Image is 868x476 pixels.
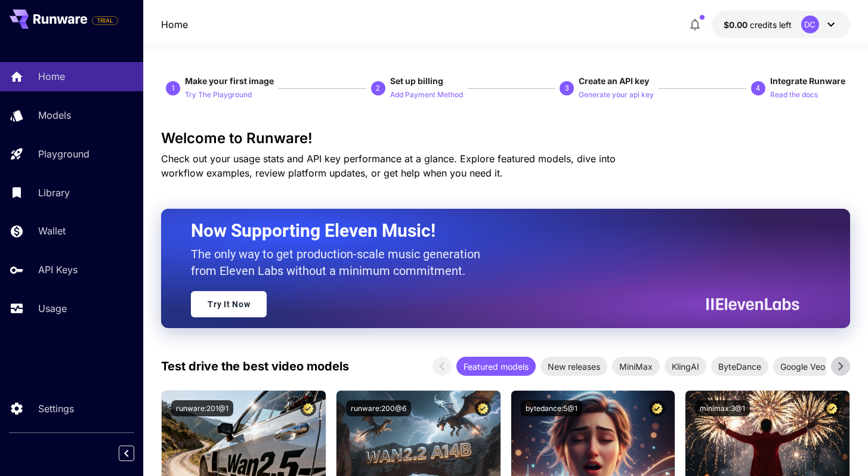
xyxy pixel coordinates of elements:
[390,87,463,101] button: Add Payment Method
[171,83,175,94] p: 1
[773,357,832,376] div: Google Veo
[579,76,649,86] span: Create an API key
[38,147,89,161] p: Playground
[390,89,463,101] p: Add Payment Method
[695,400,750,416] button: minimax:3@1
[565,83,569,94] p: 3
[801,16,819,33] div: DC
[161,357,349,375] p: Test drive the best video models
[38,69,65,84] p: Home
[724,18,792,31] div: $0.00
[712,11,850,38] button: $0.00DC
[185,89,252,101] p: Try The Playground
[92,16,118,25] span: TRIAL
[456,360,536,373] span: Featured models
[38,301,67,316] p: Usage
[171,400,233,416] button: runware:201@1
[665,357,706,376] div: KlingAI
[756,83,760,94] p: 4
[770,89,818,101] p: Read the docs
[770,87,818,101] button: Read the docs
[38,186,70,200] p: Library
[521,400,582,416] button: bytedance:5@1
[612,357,660,376] div: MiniMax
[579,89,654,101] p: Generate your api key
[38,262,78,277] p: API Keys
[540,357,607,376] div: New releases
[665,360,706,373] span: KlingAI
[191,246,489,279] p: The only way to get production-scale music generation from Eleven Labs without a minimum commitment.
[649,400,665,416] button: Certified Model – Vetted for best performance and includes a commercial license.
[770,76,845,86] span: Integrate Runware
[191,220,790,242] h2: Now Supporting Eleven Music!
[773,360,832,373] span: Google Veo
[185,76,274,86] span: Make your first image
[390,76,443,86] span: Set up billing
[475,400,491,416] button: Certified Model – Vetted for best performance and includes a commercial license.
[161,17,188,32] nav: breadcrumb
[38,224,66,238] p: Wallet
[711,357,768,376] div: ByteDance
[612,360,660,373] span: MiniMax
[540,360,607,373] span: New releases
[38,108,71,122] p: Models
[824,400,840,416] button: Certified Model – Vetted for best performance and includes a commercial license.
[161,17,188,32] a: Home
[161,153,616,179] span: Check out your usage stats and API key performance at a glance. Explore featured models, dive int...
[750,20,792,30] span: credits left
[191,291,267,317] a: Try It Now
[92,13,118,27] span: Add your payment card to enable full platform functionality.
[300,400,316,416] button: Certified Model – Vetted for best performance and includes a commercial license.
[161,130,850,147] h3: Welcome to Runware!
[579,87,654,101] button: Generate your api key
[376,83,380,94] p: 2
[724,20,750,30] span: $0.00
[119,446,134,461] button: Collapse sidebar
[711,360,768,373] span: ByteDance
[128,443,143,464] div: Collapse sidebar
[38,401,74,416] p: Settings
[346,400,411,416] button: runware:200@6
[185,87,252,101] button: Try The Playground
[456,357,536,376] div: Featured models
